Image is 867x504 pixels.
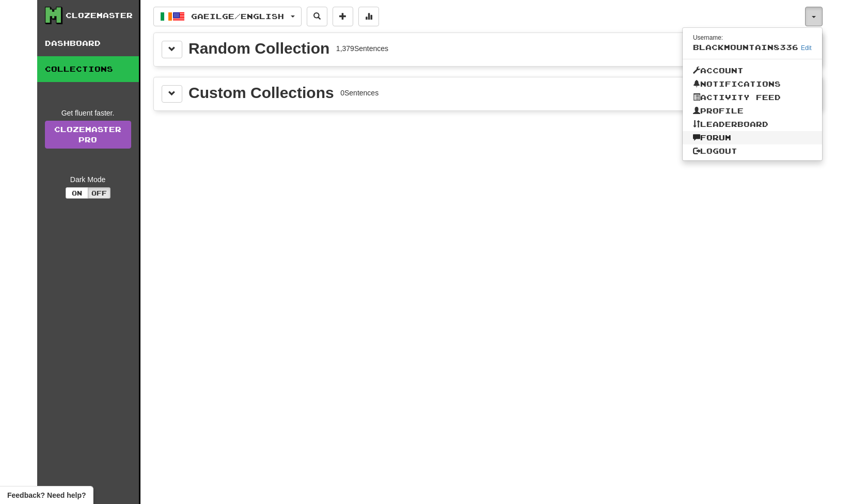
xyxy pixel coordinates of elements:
[683,144,822,158] a: Logout
[683,77,822,91] a: Notifications
[336,43,388,54] div: 1,379 Sentences
[45,174,131,185] div: Dark Mode
[340,88,379,98] div: 0 Sentences
[358,7,379,26] button: More stats
[188,85,334,101] div: Custom Collections
[307,7,327,26] button: Search sentences
[66,10,133,21] div: Clozemaster
[153,7,302,26] button: Gaeilge/English
[191,12,284,21] span: Gaeilge / English
[88,187,111,199] button: Off
[37,56,139,82] a: Collections
[45,121,131,149] a: ClozemasterPro
[683,131,822,144] a: Forum
[45,108,131,118] div: Get fluent faster.
[7,490,86,500] span: Open feedback widget
[66,187,88,199] button: On
[333,7,353,26] button: Add sentence to collection
[693,34,723,41] small: Username:
[801,44,812,52] a: Edit
[188,41,329,56] div: Random Collection
[37,30,139,56] a: Dashboard
[693,43,798,52] span: BlackMountain8336
[683,64,822,77] a: Account
[683,118,822,131] a: Leaderboard
[683,104,822,118] a: Profile
[683,91,822,104] a: Activity Feed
